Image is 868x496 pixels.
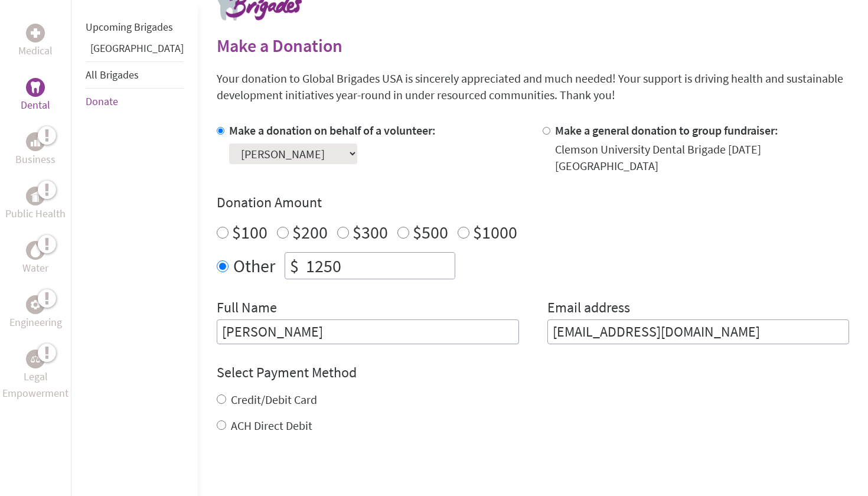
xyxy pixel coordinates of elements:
a: DentalDental [21,78,50,113]
img: Water [31,243,40,257]
img: Engineering [31,300,40,309]
div: Legal Empowerment [26,350,45,368]
label: $100 [232,221,267,243]
label: Make a donation on behalf of a volunteer: [229,123,436,138]
a: EngineeringEngineering [9,295,62,331]
label: $300 [353,221,388,243]
a: WaterWater [22,241,48,276]
label: $1000 [473,221,517,243]
h4: Donation Amount [217,193,849,212]
div: Business [26,132,45,151]
p: Your donation to Global Brigades USA is sincerely appreciated and much needed! Your support is dr... [217,70,849,103]
input: Enter Full Name [217,319,519,344]
label: $200 [292,221,328,243]
img: Medical [31,28,40,38]
a: MedicalMedical [18,24,53,59]
p: Business [15,151,56,168]
div: Dental [26,78,45,97]
img: Dental [31,81,40,93]
label: ACH Direct Debit [231,418,312,433]
label: Other [233,252,275,279]
img: Legal Empowerment [31,355,40,363]
label: Email address [547,298,630,319]
li: Upcoming Brigades [86,14,184,40]
label: Credit/Debit Card [231,392,317,407]
label: Make a general donation to group fundraiser: [555,123,778,138]
div: Engineering [26,295,45,314]
li: Panama [86,40,184,61]
div: $ [285,253,304,279]
p: Public Health [5,205,66,222]
label: Full Name [217,298,277,319]
p: Legal Empowerment [2,368,68,402]
div: Public Health [26,187,45,205]
p: Water [22,260,48,276]
a: Legal EmpowermentLegal Empowerment [2,350,68,402]
a: Public HealthPublic Health [5,187,66,222]
div: Medical [26,24,45,43]
p: Medical [18,43,53,59]
a: [GEOGRAPHIC_DATA] [90,41,184,55]
div: Clemson University Dental Brigade [DATE] [GEOGRAPHIC_DATA] [555,141,850,174]
li: All Brigades [86,61,184,89]
a: BusinessBusiness [15,132,56,168]
label: $500 [413,221,448,243]
img: Public Health [31,190,40,202]
p: Engineering [9,314,62,331]
p: Dental [21,97,50,113]
img: Business [31,137,40,146]
div: Water [26,241,45,260]
h2: Make a Donation [217,35,849,56]
input: Enter Amount [304,253,455,279]
h4: Select Payment Method [217,363,849,382]
input: Your Email [547,319,850,344]
a: All Brigades [86,68,139,81]
li: Donate [86,89,184,115]
a: Donate [86,94,118,108]
a: Upcoming Brigades [86,20,173,34]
